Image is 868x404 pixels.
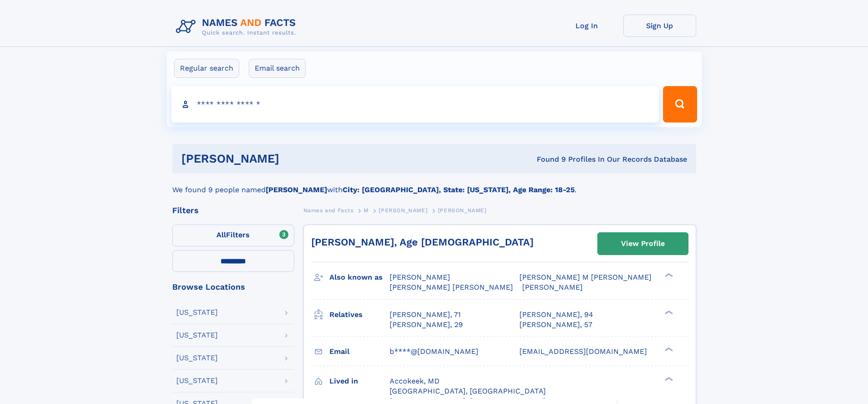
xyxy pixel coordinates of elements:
[598,233,688,255] a: View Profile
[329,307,390,322] h3: Relatives
[519,320,592,330] a: [PERSON_NAME], 57
[621,233,665,254] div: View Profile
[438,207,487,214] span: [PERSON_NAME]
[519,310,593,320] a: [PERSON_NAME], 94
[172,174,696,195] div: We found 9 people named with .
[329,344,390,359] h3: Email
[329,373,390,389] h3: Lived in
[663,86,697,123] button: Search Button
[311,236,534,248] a: [PERSON_NAME], Age [DEMOGRAPHIC_DATA]
[379,207,427,214] span: [PERSON_NAME]
[171,86,659,123] input: search input
[364,205,369,216] a: M
[663,346,673,352] div: ❯
[176,354,218,362] div: [US_STATE]
[176,332,218,339] div: [US_STATE]
[390,377,440,385] span: Accokeek, MD
[172,283,294,291] div: Browse Locations
[519,347,647,356] span: [EMAIL_ADDRESS][DOMAIN_NAME]
[663,272,673,278] div: ❯
[172,206,294,215] div: Filters
[364,207,369,214] span: M
[176,377,218,384] div: [US_STATE]
[379,205,427,216] a: [PERSON_NAME]
[623,15,696,37] a: Sign Up
[216,230,226,239] span: All
[172,15,303,39] img: Logo Names and Facts
[172,225,294,246] label: Filters
[663,309,673,315] div: ❯
[343,185,575,194] b: City: [GEOGRAPHIC_DATA], State: [US_STATE], Age Range: 18-25
[303,205,354,216] a: Names and Facts
[329,270,390,285] h3: Also known as
[174,59,239,78] label: Regular search
[176,309,218,316] div: [US_STATE]
[519,273,652,281] span: [PERSON_NAME] M [PERSON_NAME]
[390,387,546,395] span: [GEOGRAPHIC_DATA], [GEOGRAPHIC_DATA]
[249,59,306,78] label: Email search
[550,15,623,37] a: Log In
[181,153,408,164] h1: [PERSON_NAME]
[390,273,450,281] span: [PERSON_NAME]
[408,154,687,164] div: Found 9 Profiles In Our Records Database
[390,320,463,330] a: [PERSON_NAME], 29
[663,376,673,382] div: ❯
[390,310,461,320] a: [PERSON_NAME], 71
[522,283,583,291] span: [PERSON_NAME]
[266,185,327,194] b: [PERSON_NAME]
[390,283,513,291] span: [PERSON_NAME] [PERSON_NAME]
